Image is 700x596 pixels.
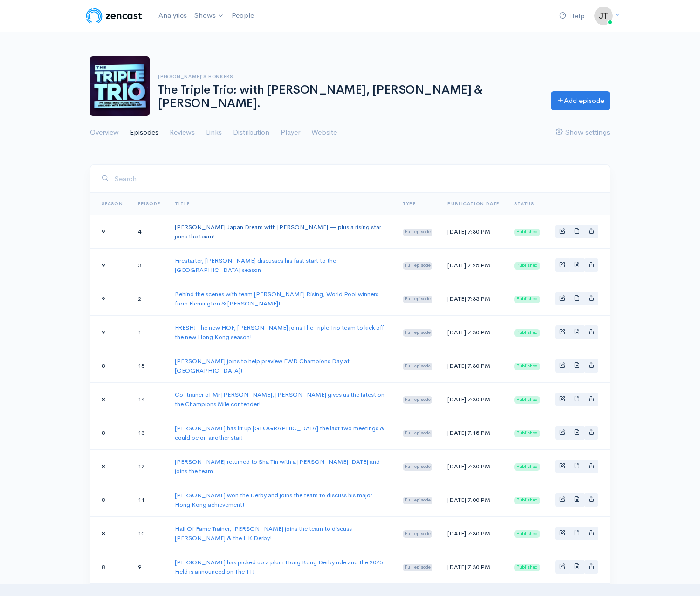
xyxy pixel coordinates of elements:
[514,329,540,337] span: Published
[514,296,540,303] span: Published
[90,249,130,282] td: 9
[175,290,378,307] a: Behind the scenes with team [PERSON_NAME] Rising, World Pool winners from Flemington & [PERSON_NA...
[130,450,168,483] td: 12
[175,357,350,374] a: [PERSON_NAME] joins to help preview FWD Champions Day at [GEOGRAPHIC_DATA]!
[90,383,130,416] td: 8
[440,249,507,282] td: [DATE] 7:25 PM
[555,225,598,238] div: Basic example
[281,116,300,149] a: Player
[514,201,534,207] span: Status
[130,282,168,316] td: 2
[440,483,507,517] td: [DATE] 7:00 PM
[440,450,507,483] td: [DATE] 7:30 PM
[130,116,158,149] a: Episodes
[514,430,540,437] span: Published
[403,564,433,571] span: Full episode
[84,7,144,25] img: ZenCast Logo
[233,116,269,149] a: Distribution
[555,393,598,406] div: Basic example
[447,201,499,207] a: Publication date
[403,229,433,236] span: Full episode
[206,116,222,149] a: Links
[514,564,540,571] span: Published
[555,560,598,574] div: Basic example
[130,483,168,517] td: 11
[170,116,195,149] a: Reviews
[130,215,168,249] td: 4
[130,416,168,450] td: 13
[440,282,507,316] td: [DATE] 7:35 PM
[191,6,228,26] a: Shows
[556,116,610,149] a: Show settings
[514,396,540,404] span: Published
[175,525,352,542] a: Hall Of Fame Trainer, [PERSON_NAME] joins the team to discuss [PERSON_NAME] & the HK Derby!
[514,363,540,370] span: Published
[175,391,384,408] a: Co-trainer of Mr [PERSON_NAME], [PERSON_NAME] gives us the latest on the Champions Mile contender!
[403,530,433,538] span: Full episode
[90,349,130,383] td: 8
[130,316,168,349] td: 1
[90,550,130,584] td: 8
[175,257,336,274] a: Firestarter, [PERSON_NAME] discusses his fast start to the [GEOGRAPHIC_DATA] season
[90,483,130,517] td: 8
[555,426,598,440] div: Basic example
[130,517,168,550] td: 10
[403,363,433,370] span: Full episode
[175,558,383,576] a: [PERSON_NAME] has picked up a plum Hong Kong Derby ride and the 2025 Field is announced on The TT!
[130,383,168,416] td: 14
[514,229,540,236] span: Published
[440,349,507,383] td: [DATE] 7:30 PM
[175,424,384,441] a: [PERSON_NAME] has lit up [GEOGRAPHIC_DATA] the last two meetings & could be on another star!
[158,83,540,110] h1: The Triple Trio: with [PERSON_NAME], [PERSON_NAME] & [PERSON_NAME].
[155,6,191,26] a: Analytics
[556,6,589,26] a: Help
[114,169,598,188] input: Search
[555,493,598,507] div: Basic example
[311,116,337,149] a: Website
[440,550,507,584] td: [DATE] 7:30 PM
[130,249,168,282] td: 3
[403,329,433,337] span: Full episode
[90,215,130,249] td: 9
[102,201,123,207] a: Season
[555,527,598,540] div: Basic example
[90,416,130,450] td: 8
[403,201,416,207] a: Type
[90,116,119,149] a: Overview
[551,91,610,110] a: Add episode
[514,497,540,504] span: Published
[555,292,598,305] div: Basic example
[440,416,507,450] td: [DATE] 7:15 PM
[175,491,372,508] a: [PERSON_NAME] won the Derby and joins the team to discuss his major Hong Kong achievement!
[138,201,160,207] a: Episode
[403,497,433,504] span: Full episode
[555,359,598,372] div: Basic example
[440,316,507,349] td: [DATE] 7:30 PM
[228,6,258,26] a: People
[514,262,540,270] span: Published
[403,262,433,270] span: Full episode
[403,296,433,303] span: Full episode
[90,517,130,550] td: 8
[90,450,130,483] td: 8
[403,396,433,404] span: Full episode
[90,282,130,316] td: 9
[175,223,381,240] a: [PERSON_NAME] Japan Dream with [PERSON_NAME] — plus a rising star joins the team!
[440,383,507,416] td: [DATE] 7:30 PM
[130,550,168,584] td: 9
[90,316,130,349] td: 9
[403,463,433,471] span: Full episode
[594,7,613,25] img: ...
[440,215,507,249] td: [DATE] 7:30 PM
[130,349,168,383] td: 15
[158,74,540,79] h6: [PERSON_NAME]'s Honkers
[175,458,380,475] a: [PERSON_NAME] returned to Sha Tin with a [PERSON_NAME] [DATE] and joins the team
[440,517,507,550] td: [DATE] 7:30 PM
[175,201,189,207] a: Title
[514,530,540,538] span: Published
[514,463,540,471] span: Published
[175,324,384,341] a: FRESH! The new HOF, [PERSON_NAME] joins The Triple Trio team to kick off the new Hong Kong season!
[403,430,433,437] span: Full episode
[555,258,598,272] div: Basic example
[555,325,598,339] div: Basic example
